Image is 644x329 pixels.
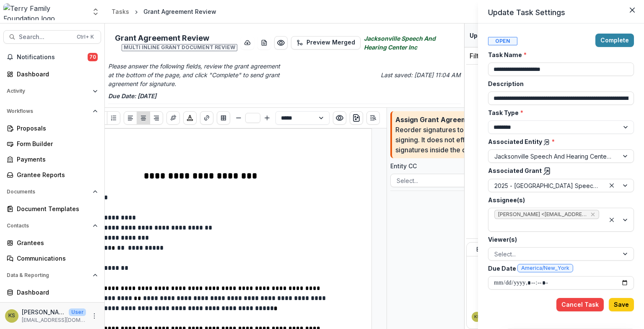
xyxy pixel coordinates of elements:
[488,264,629,273] label: Due Date
[607,180,617,191] div: Clear selected options
[521,265,569,271] span: America/New_York
[498,211,587,217] span: [PERSON_NAME] <[EMAIL_ADDRESS][DOMAIN_NAME]> ([EMAIL_ADDRESS][DOMAIN_NAME])
[626,3,639,17] button: Close
[488,235,629,244] label: Viewer(s)
[488,50,629,59] label: Task Name
[607,215,617,225] div: Clear selected options
[595,34,634,47] button: Complete
[488,196,629,204] label: Assignee(s)
[609,298,634,311] button: Save
[589,210,596,219] div: Remove Kathleen Shaw <kshaw@theterryfoundation.org> (kshaw@theterryfoundation.org)
[556,298,604,311] button: Cancel Task
[488,166,629,175] label: Associated Grant
[488,137,629,146] label: Associated Entity
[488,79,629,88] label: Description
[488,37,517,45] span: Open
[488,108,629,117] label: Task Type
